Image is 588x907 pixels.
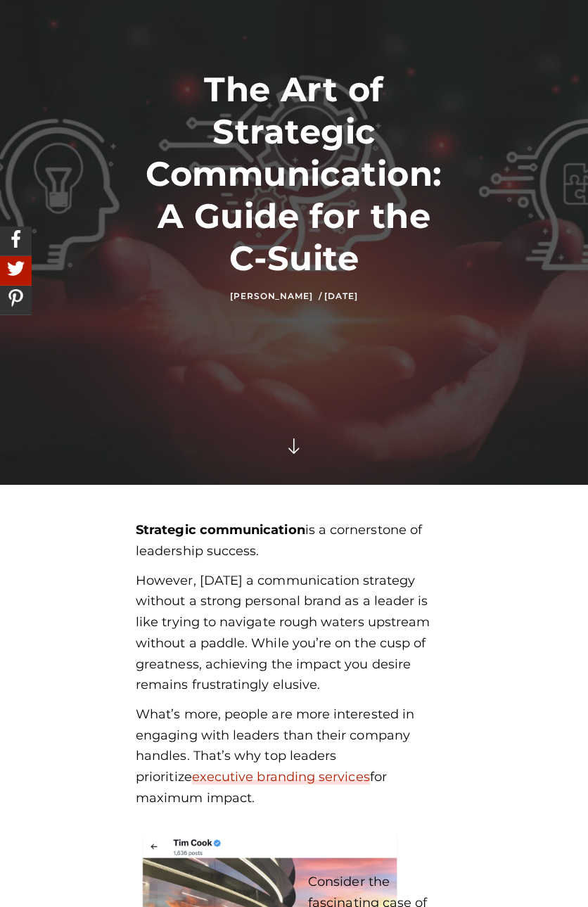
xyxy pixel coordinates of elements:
p: What’s more, people are more interested in engaging with leaders than their company handles. That... [136,704,452,808]
h1: The Art of Strategic Communication: A Guide for the C-Suite [136,68,452,279]
a: [PERSON_NAME] / [230,291,321,301]
p: is a cornerstone of leadership success. [136,520,452,562]
img: Share On Twitter [4,256,28,281]
img: Share On Pinterest [4,286,28,310]
img: Share On Facebook [4,227,28,251]
a: executive branding services [192,769,370,785]
time: [DATE] [324,291,357,301]
p: However, [DATE] a communication strategy without a strong personal brand as a leader is like tryi... [136,571,452,696]
b: Strategic communication [136,522,305,538]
